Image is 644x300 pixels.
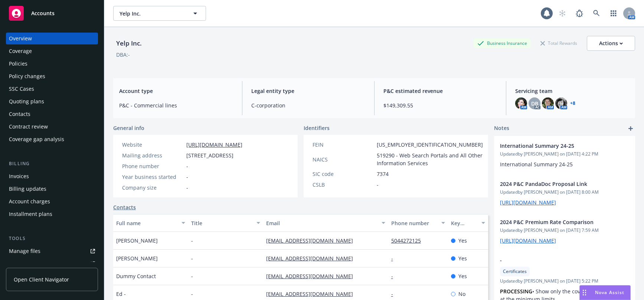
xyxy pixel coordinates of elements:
a: Manage exposures [6,258,98,270]
a: Policy changes [6,70,98,82]
a: - [391,273,399,280]
span: Updated by [PERSON_NAME] on [DATE] 5:22 PM [500,278,629,284]
a: add [626,124,635,133]
span: [PERSON_NAME] [116,254,158,262]
div: NAICS [313,156,374,163]
button: Phone number [388,214,448,232]
span: - [191,254,193,262]
div: Contract review [9,121,48,133]
div: Manage exposures [9,258,56,270]
span: General info [113,124,144,132]
span: Ed - [116,290,126,298]
a: Policies [6,58,98,70]
a: [EMAIL_ADDRESS][DOMAIN_NAME] [266,273,359,280]
a: Manage files [6,245,98,257]
span: [PERSON_NAME] [116,237,158,244]
img: photo [555,97,567,109]
a: Overview [6,33,98,44]
a: Billing updates [6,183,98,195]
div: Actions [599,36,623,50]
a: - [391,255,399,262]
span: Legal entity type [251,87,365,95]
div: SSC Cases [9,83,34,95]
div: Policy changes [9,70,45,82]
span: - [191,272,193,280]
a: Account charges [6,196,98,207]
div: Phone number [122,162,183,170]
span: P&C - Commercial lines [119,101,233,109]
div: International Summary 24-25Updatedby [PERSON_NAME] on [DATE] 4:22 PMInternational Summary 24-25 [494,136,635,174]
div: Company size [122,184,183,191]
button: Email [263,214,388,232]
span: C-corporation [251,101,365,109]
div: Billing updates [9,183,46,195]
div: SIC code [313,170,374,178]
span: 7374 [377,170,389,178]
span: Notes [494,124,509,133]
img: photo [542,97,554,109]
span: - [191,237,193,244]
a: Quoting plans [6,96,98,107]
span: - [377,181,379,189]
div: Quoting plans [9,96,44,107]
div: Email [266,219,377,227]
div: Key contact [451,219,477,227]
a: Invoices [6,170,98,182]
a: [EMAIL_ADDRESS][DOMAIN_NAME] [266,290,359,297]
span: $149,309.55 [383,101,497,109]
span: Identifiers [304,124,330,132]
div: Total Rewards [537,39,581,48]
div: Full name [116,219,177,227]
span: - [191,290,193,298]
span: DB [531,100,538,107]
div: 2024 P&C Premium Rate ComparisonUpdatedby [PERSON_NAME] on [DATE] 7:59 AM[URL][DOMAIN_NAME] [494,212,635,250]
button: Title [188,214,263,232]
div: Yelp Inc. [113,39,145,48]
a: Report a Bug [572,6,587,21]
div: Year business started [122,173,183,181]
div: Policies [9,58,27,70]
a: [URL][DOMAIN_NAME] [500,199,556,206]
span: International Summary 24-25 [500,142,610,150]
img: photo [515,97,527,109]
span: - [186,173,188,181]
strong: PROCESSING [500,288,532,295]
span: International Summary 24-25 [500,161,573,168]
a: Accounts [6,3,98,24]
span: Yes [458,272,467,280]
a: SSC Cases [6,83,98,95]
span: Servicing team [515,87,629,95]
span: Open Client Navigator [14,276,69,283]
div: FEIN [313,141,374,149]
span: Updated by [PERSON_NAME] on [DATE] 4:22 PM [500,151,629,157]
span: - [186,184,188,191]
div: Billing [6,160,98,167]
div: Title [191,219,252,227]
button: Key contact [448,214,488,232]
a: Coverage [6,45,98,57]
span: Dummy Contact [116,272,156,280]
div: DBA: - [116,51,130,59]
span: Updated by [PERSON_NAME] on [DATE] 8:00 AM [500,189,629,196]
a: [EMAIL_ADDRESS][DOMAIN_NAME] [266,237,359,244]
div: Coverage gap analysis [9,133,64,145]
span: - [500,256,610,264]
span: Nova Assist [595,289,624,296]
a: Installment plans [6,208,98,220]
a: +8 [570,101,575,106]
div: Invoices [9,170,29,182]
div: Installment plans [9,208,52,220]
a: 5044272125 [391,237,427,244]
div: CSLB [313,181,374,189]
a: Coverage gap analysis [6,133,98,145]
a: Contract review [6,121,98,133]
span: [STREET_ADDRESS] [186,151,233,159]
span: Yelp Inc. [120,10,184,17]
span: No [458,290,465,298]
div: Account charges [9,196,50,207]
span: 2024 P&C PandaDoc Proposal Link [500,180,610,188]
span: P&C estimated revenue [383,87,497,95]
div: Coverage [9,45,32,57]
span: 2024 P&C Premium Rate Comparison [500,218,610,226]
